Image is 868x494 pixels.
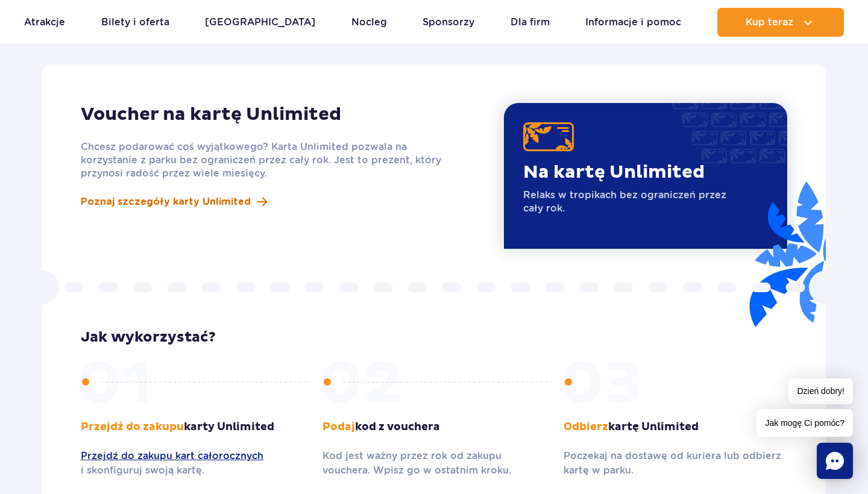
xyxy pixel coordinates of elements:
p: Chcesz podarować coś wyjątkowego? Karta Unlimited pozwala na korzystanie z parku bez ograniczeń p... [81,140,464,180]
p: Kod jest ważny przez rok od zakupu vouchera. Wpisz go w ostatnim kroku. [322,449,546,478]
p: Na kartę Unlimited [523,161,727,184]
a: Sponsorzy [423,8,474,37]
a: Informacje i pomoc [585,8,681,37]
a: Poznaj szczegóły karty Unlimited [81,195,267,209]
span: Poznaj szczegóły karty Unlimited [81,195,251,209]
span: Kup teraz [746,17,793,28]
button: Kup teraz [717,8,844,37]
a: Przejdź do zakupu kart całorocznych [81,449,304,463]
a: [GEOGRAPHIC_DATA] [205,8,315,37]
h3: Jak wykorzystać? [81,328,787,346]
p: karty Unlimited [81,420,304,434]
a: Dla firm [511,8,550,37]
span: Odbierz [564,420,608,434]
a: Nocleg [351,8,387,37]
div: Chat [817,443,853,479]
span: Podaj [322,420,355,434]
a: Bilety i oferta [101,8,169,37]
p: Poczekaj na dostawę od kuriera lub odbierz kartę w parku. [564,449,787,478]
a: Atrakcje [24,8,65,37]
span: Jak mogę Ci pomóc? [756,409,853,437]
p: kartę Unlimited [564,420,787,434]
p: i skonfiguruj swoją kartę. [81,449,304,478]
h2: Voucher na kartę Unlimited [81,103,464,126]
p: Relaks w tropikach bez ograniczeń przez cały rok. [523,189,727,215]
p: kod z vouchera [322,420,546,434]
span: Dzień dobry! [788,378,853,404]
span: Przejdź do zakupu [81,420,184,434]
